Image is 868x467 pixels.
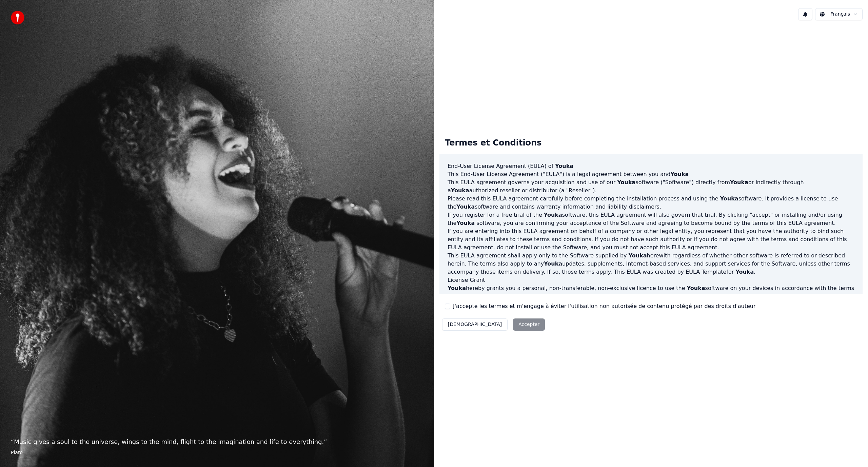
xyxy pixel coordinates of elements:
span: Youka [456,203,475,210]
footer: Plato [11,449,423,456]
span: Youka [720,195,738,202]
p: This EULA agreement governs your acquisition and use of our software ("Software") directly from o... [448,178,854,195]
span: Youka [555,163,573,169]
span: Youka [617,179,635,186]
span: Youka [687,285,705,291]
p: This End-User License Agreement ("EULA") is a legal agreement between you and [448,170,854,178]
span: Youka [670,171,689,177]
span: Youka [730,179,748,186]
p: hereby grants you a personal, non-transferable, non-exclusive licence to use the software on your... [448,284,854,300]
span: Youka [448,285,466,291]
p: “ Music gives a soul to the universe, wings to the mind, flight to the imagination and life to ev... [11,437,423,447]
label: J'accepte les termes et m'engage à éviter l'utilisation non autorisée de contenu protégé par des ... [453,302,755,310]
span: Youka [451,187,469,194]
p: If you are entering into this EULA agreement on behalf of a company or other legal entity, you re... [448,227,854,252]
span: Youka [456,220,475,226]
span: Youka [735,269,754,275]
span: Youka [629,252,647,259]
h3: End-User License Agreement (EULA) of [448,162,854,170]
p: Please read this EULA agreement carefully before completing the installation process and using th... [448,195,854,211]
h3: License Grant [448,276,854,284]
div: Termes et Conditions [439,132,547,154]
span: Youka [544,260,562,267]
p: This EULA agreement shall apply only to the Software supplied by herewith regardless of whether o... [448,252,854,276]
button: [DEMOGRAPHIC_DATA] [442,318,508,331]
img: youka [11,11,24,24]
a: EULA Template [686,269,726,275]
span: Youka [544,212,562,218]
p: If you register for a free trial of the software, this EULA agreement will also govern that trial... [448,211,854,227]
